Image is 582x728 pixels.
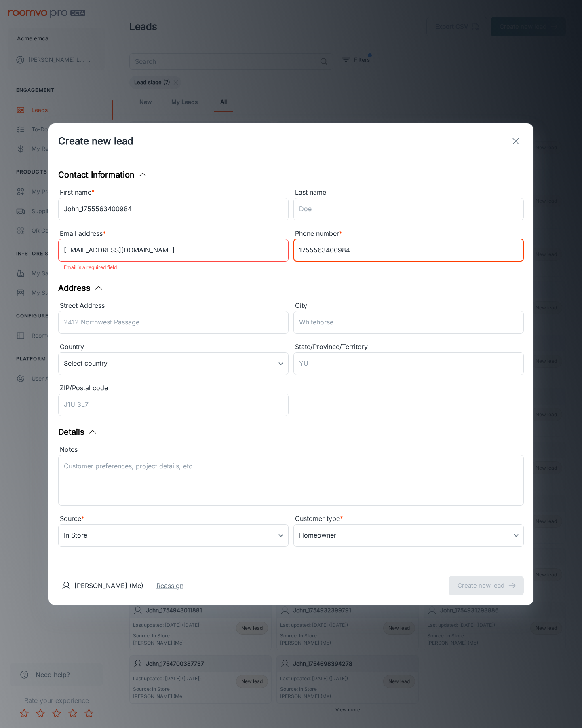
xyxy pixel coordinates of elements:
button: Details [58,426,97,438]
div: Phone number [293,229,524,239]
div: Notes [58,444,524,455]
input: YU [293,352,524,375]
div: Homeowner [293,524,524,547]
div: Email address [58,229,289,239]
div: ZIP/Postal code [58,383,289,394]
button: Contact Information [58,169,148,181]
input: Whitehorse [293,311,524,334]
div: Select country [58,352,289,375]
div: State/Province/Territory [293,342,524,352]
input: +1 439-123-4567 [293,239,524,262]
input: John [58,198,289,220]
button: Reassign [156,581,183,590]
input: Doe [293,198,524,220]
div: First name [58,187,289,198]
div: Country [58,342,289,352]
input: myname@example.com [58,239,289,262]
div: Last name [293,187,524,198]
div: In Store [58,524,289,547]
button: Address [58,282,103,294]
button: exit [508,133,524,149]
div: City [293,301,524,311]
h1: Create new lead [58,134,133,148]
p: [PERSON_NAME] (Me) [74,581,143,590]
input: J1U 3L7 [58,394,289,416]
p: Email is a required field [64,262,283,272]
input: 2412 Northwest Passage [58,311,289,334]
div: Street Address [58,301,289,311]
div: Source [58,514,289,524]
div: Customer type [293,514,524,524]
